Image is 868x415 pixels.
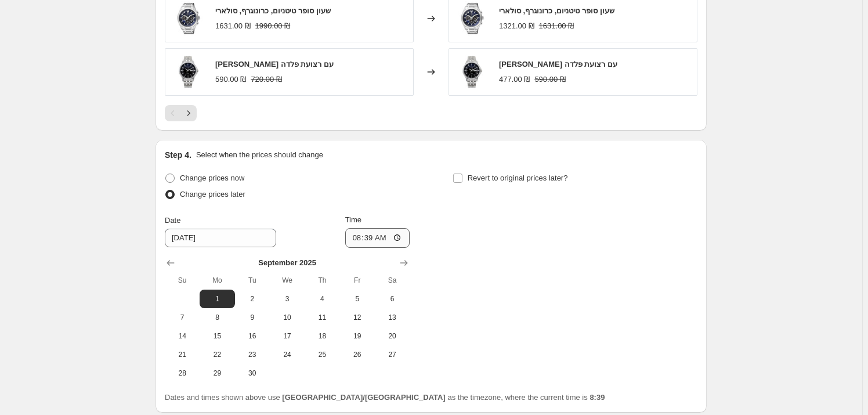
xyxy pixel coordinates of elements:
[204,350,230,359] span: 22
[169,369,195,378] span: 28
[379,350,405,359] span: 27
[274,276,300,285] span: We
[375,327,410,345] button: Saturday September 20 2025
[171,55,206,89] img: 10148410_80x.jpg
[235,308,270,327] button: Tuesday September 9 2025
[180,174,244,182] span: Change prices now
[235,290,270,308] button: Tuesday September 2 2025
[251,74,281,85] strike: 720.00 ₪
[215,20,251,32] div: 1631.00 ₪
[282,393,445,402] b: [GEOGRAPHIC_DATA]/[GEOGRAPHIC_DATA]
[375,271,410,290] th: Saturday
[169,331,195,341] span: 14
[240,350,265,359] span: 23
[305,308,339,327] button: Thursday September 11 2025
[204,276,230,285] span: Mo
[539,20,574,32] strike: 1631.00 ₪
[379,313,405,322] span: 13
[340,327,375,345] button: Friday September 19 2025
[270,308,305,327] button: Wednesday September 10 2025
[375,308,410,327] button: Saturday September 13 2025
[309,276,335,285] span: Th
[305,271,339,290] th: Thursday
[165,229,276,247] input: 8/31/2025
[305,327,339,345] button: Thursday September 18 2025
[162,255,179,271] button: Show previous month, August 2025
[215,74,246,85] div: 590.00 ₪
[379,276,405,285] span: Sa
[270,271,305,290] th: Wednesday
[200,345,234,364] button: Monday September 22 2025
[165,364,200,382] button: Sunday September 28 2025
[169,313,195,322] span: 7
[240,294,265,304] span: 2
[499,20,534,32] div: 1321.00 ₪
[204,369,230,378] span: 29
[396,255,412,271] button: Show next month, October 2025
[200,271,234,290] th: Monday
[345,294,370,304] span: 5
[345,331,370,341] span: 19
[180,105,197,121] button: Next
[534,74,565,85] strike: 590.00 ₪
[235,271,270,290] th: Tuesday
[165,308,200,327] button: Sunday September 7 2025
[345,313,370,322] span: 12
[340,271,375,290] th: Friday
[165,105,197,121] nav: Pagination
[309,350,335,359] span: 25
[274,350,300,359] span: 24
[165,216,180,225] span: Date
[340,308,375,327] button: Friday September 12 2025
[499,60,617,68] span: [PERSON_NAME] עם רצועת פלדה
[215,6,331,15] span: שעון סופר טיטניום, כרונוגרף, סולארי
[165,393,605,402] span: Dates and times shown above use as the timezone, where the current time is
[270,290,305,308] button: Wednesday September 3 2025
[345,215,361,224] span: Time
[468,174,568,182] span: Revert to original prices later?
[235,327,270,345] button: Tuesday September 16 2025
[270,345,305,364] button: Wednesday September 24 2025
[240,276,265,285] span: Tu
[375,290,410,308] button: Saturday September 6 2025
[235,345,270,364] button: Tuesday September 23 2025
[345,228,410,248] input: 12:00
[240,331,265,341] span: 16
[204,313,230,322] span: 8
[309,331,335,341] span: 18
[180,190,245,199] span: Change prices later
[171,1,206,36] img: 10107541_80x.jpg
[165,345,200,364] button: Sunday September 21 2025
[499,6,614,15] span: שעון סופר טיטניום, כרונוגרף, סולארי
[345,276,370,285] span: Fr
[340,290,375,308] button: Friday September 5 2025
[169,276,195,285] span: Su
[240,313,265,322] span: 9
[274,294,300,304] span: 3
[309,294,335,304] span: 4
[204,331,230,341] span: 15
[204,294,230,304] span: 1
[169,350,195,359] span: 21
[235,364,270,382] button: Tuesday September 30 2025
[274,331,300,341] span: 17
[200,308,234,327] button: Monday September 8 2025
[274,313,300,322] span: 10
[455,55,490,89] img: 10148410_80x.jpg
[375,345,410,364] button: Saturday September 27 2025
[200,364,234,382] button: Monday September 29 2025
[455,1,490,36] img: 10107541_80x.jpg
[379,331,405,341] span: 20
[305,290,339,308] button: Thursday September 4 2025
[215,60,334,68] span: [PERSON_NAME] עם רצועת פלדה
[499,74,530,85] div: 477.00 ₪
[200,327,234,345] button: Monday September 15 2025
[200,290,234,308] button: Monday September 1 2025
[340,345,375,364] button: Friday September 26 2025
[240,369,265,378] span: 30
[589,393,605,402] b: 8:39
[255,20,291,32] strike: 1990.00 ₪
[379,294,405,304] span: 6
[196,149,323,161] p: Select when the prices should change
[309,313,335,322] span: 11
